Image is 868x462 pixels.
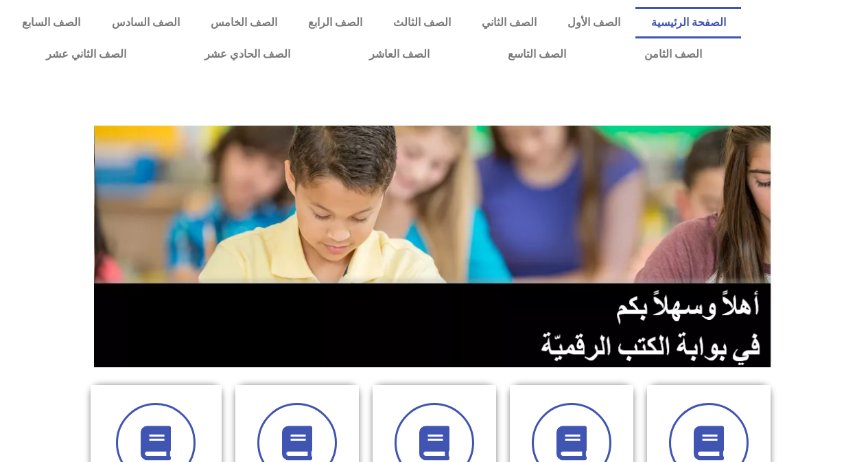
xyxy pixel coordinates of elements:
a: الصفحة الرئيسية [635,7,741,38]
a: الصف الثالث [377,7,466,38]
a: الصف الثاني [466,7,552,38]
a: الصف الأول [552,7,635,38]
a: الصف الحادي عشر [165,38,329,70]
a: الصف السادس [96,7,195,38]
a: الصف الثاني عشر [7,38,165,70]
a: الصف السابع [7,7,96,38]
a: الصف الثامن [605,38,741,70]
a: الصف العاشر [330,38,469,70]
a: الصف الرابع [292,7,377,38]
a: الصف التاسع [469,38,605,70]
a: الصف الخامس [195,7,292,38]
